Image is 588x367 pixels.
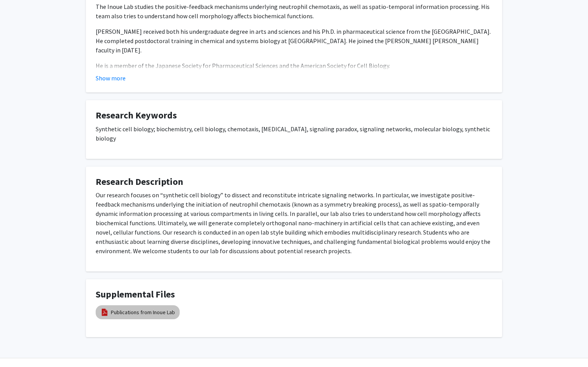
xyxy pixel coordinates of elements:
[96,124,492,143] p: Synthetic cell biology; biochemistry, cell biology, chemotaxis, [MEDICAL_DATA], signaling paradox...
[96,190,492,256] p: Our research focuses on “synthetic cell biology” to dissect and reconstitute intricate signaling ...
[96,176,492,188] h4: Research Description
[111,308,175,317] a: Publications from Inoue Lab
[96,110,492,121] h4: Research Keywords
[96,27,492,55] p: [PERSON_NAME] received both his undergraduate degree in arts and sciences and his Ph.D. in pharma...
[6,332,33,361] iframe: Chat
[100,308,109,317] img: pdf_icon.png
[96,61,492,70] p: He is a member of the Japanese Society for Pharmaceutical Sciences and the American Society for C...
[96,2,492,21] p: The Inoue Lab studies the positive-feedback mechanisms underlying neutrophil chemotaxis, as well ...
[96,289,492,300] h4: Supplemental Files
[96,73,126,83] button: Show more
